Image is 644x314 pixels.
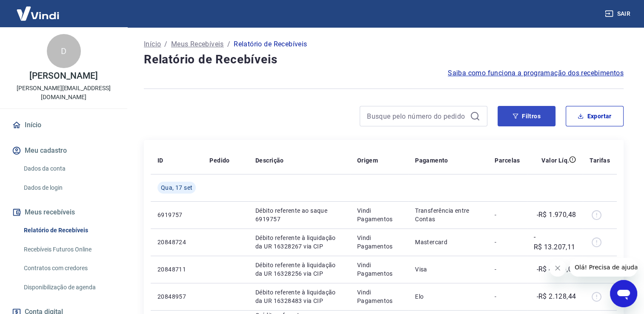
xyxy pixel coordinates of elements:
[448,68,624,78] a: Saiba como funciona a programação dos recebimentos
[415,238,481,246] p: Mastercard
[157,211,196,219] p: 6919757
[610,280,637,307] iframe: Botão para abrir a janela de mensagens
[10,0,66,26] img: Vindi
[20,260,117,277] a: Contratos com credores
[255,234,343,251] p: Débito referente à liquidação da UR 16328267 via CIP
[541,156,569,165] p: Valor Líq.
[234,39,307,49] p: Relatório de Recebíveis
[157,156,163,165] p: ID
[357,206,401,223] p: Vindi Pagamentos
[20,179,117,197] a: Dados de login
[164,39,167,49] p: /
[255,156,284,165] p: Descrição
[209,156,229,165] p: Pedido
[144,39,161,49] a: Início
[20,241,117,258] a: Recebíveis Futuros Online
[357,234,401,251] p: Vindi Pagamentos
[498,106,555,126] button: Filtros
[536,210,576,220] p: -R$ 1.970,48
[495,211,520,219] p: -
[603,6,634,22] button: Sair
[570,258,637,277] iframe: Mensagem da empresa
[415,156,448,165] p: Pagamento
[367,110,467,123] input: Busque pelo número do pedido
[29,71,97,80] p: [PERSON_NAME]
[549,260,566,277] iframe: Fechar mensagem
[415,206,481,223] p: Transferência entre Contas
[357,261,401,278] p: Vindi Pagamentos
[357,156,378,165] p: Origem
[20,160,117,177] a: Dados da conta
[10,141,117,160] button: Meu cadastro
[7,84,120,102] p: [PERSON_NAME][EMAIL_ADDRESS][DOMAIN_NAME]
[157,292,196,301] p: 20848957
[255,288,343,305] p: Débito referente à liquidação da UR 16328483 via CIP
[566,106,624,126] button: Exportar
[536,291,576,302] p: -R$ 2.128,44
[590,156,610,165] p: Tarifas
[495,265,520,274] p: -
[10,203,117,222] button: Meus recebíveis
[10,116,117,134] a: Início
[495,238,520,246] p: -
[157,238,196,246] p: 20848724
[255,261,343,278] p: Débito referente à liquidação da UR 16328256 via CIP
[495,156,520,165] p: Parcelas
[171,39,224,49] a: Meus Recebíveis
[20,222,117,239] a: Relatório de Recebíveis
[20,279,117,296] a: Disponibilização de agenda
[495,292,520,301] p: -
[415,265,481,274] p: Visa
[357,288,401,305] p: Vindi Pagamentos
[227,39,230,49] p: /
[255,206,343,223] p: Débito referente ao saque 6919757
[47,34,81,68] div: D
[415,292,481,301] p: Elo
[5,6,72,13] span: Olá! Precisa de ajuda?
[157,265,196,274] p: 20848711
[536,264,576,274] p: -R$ 4.879,09
[534,232,576,252] p: -R$ 13.207,11
[161,183,192,192] span: Qua, 17 set
[144,51,624,68] h4: Relatório de Recebíveis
